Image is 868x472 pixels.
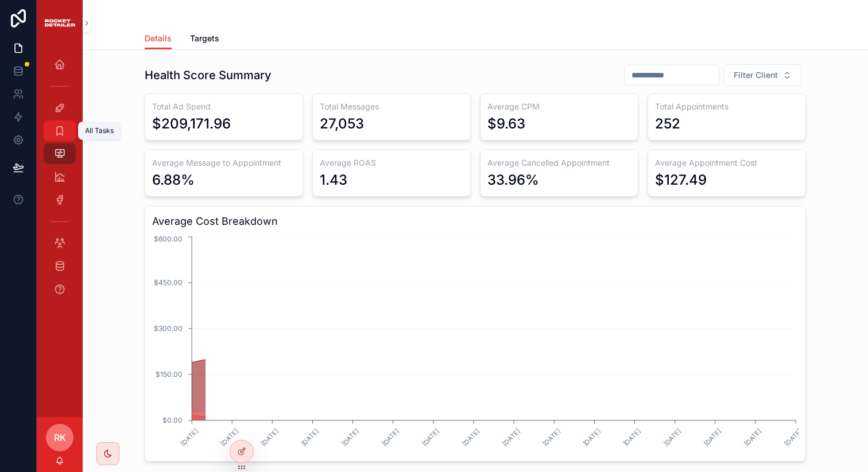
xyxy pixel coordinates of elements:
text: [DATE] [300,427,320,447]
div: chart [152,234,799,454]
img: App logo [44,16,76,30]
div: $127.49 [655,171,707,189]
button: Select Button [724,64,801,86]
span: Filter Client [734,69,778,81]
h3: Average ROAS [320,157,463,169]
text: [DATE] [702,427,723,447]
text: [DATE] [420,427,441,447]
text: [DATE] [662,427,683,447]
div: $9.63 [487,115,525,133]
h3: Average Appointment Cost [655,157,799,169]
div: 33.96% [487,171,539,189]
div: $209,171.96 [152,115,231,133]
text: [DATE] [219,427,240,447]
div: scrollable content [37,46,83,314]
a: Targets [190,28,219,51]
h3: Total Appointments [655,101,799,112]
tspan: $300.00 [154,324,183,333]
text: [DATE] [179,427,199,447]
text: [DATE] [582,427,602,447]
div: 252 [655,115,680,133]
h3: Average CPM [487,101,631,112]
span: RK [54,431,66,444]
h3: Average Cost Breakdown [152,213,799,229]
text: [DATE] [460,427,481,447]
tspan: $450.00 [154,278,183,287]
div: All Tasks [85,126,114,135]
div: 6.88% [152,171,195,189]
text: [DATE] [742,427,763,447]
h3: Total Messages [320,101,463,112]
text: [DATE] [340,427,361,447]
h3: Average Cancelled Appointment [487,157,631,169]
h3: Total Ad Spend [152,101,296,112]
a: Details [145,28,172,50]
text: [DATE] [259,427,280,447]
h1: Health Score Summary [145,67,272,83]
text: [DATE] [541,427,562,447]
text: [DATE] [380,427,401,447]
div: 27,053 [320,115,364,133]
tspan: $150.00 [156,370,183,379]
tspan: $0.00 [162,416,183,424]
text: [DATE] [501,427,521,447]
tspan: $600.00 [154,235,183,243]
text: [DATE] [782,427,803,447]
h3: Average Message to Appointment [152,157,296,169]
text: [DATE] [622,427,642,447]
span: Details [145,33,172,44]
div: 1.43 [320,171,347,189]
span: Targets [190,33,219,44]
